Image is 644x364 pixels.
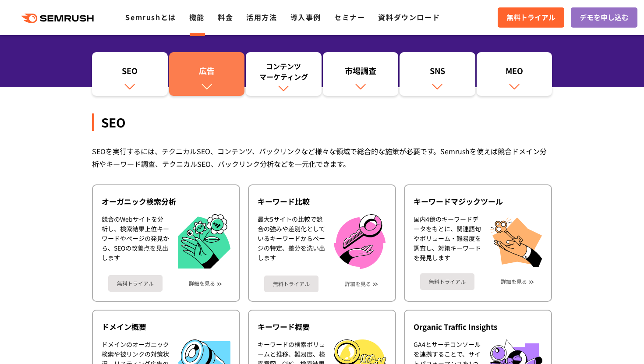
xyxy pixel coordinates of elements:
[108,275,163,292] a: 無料トライアル
[250,61,317,82] div: コンテンツ マーケティング
[400,52,475,96] a: SNS
[290,12,321,22] a: 導入事例
[571,7,637,28] a: デモを申し込む
[102,196,230,207] div: オーガニック検索分析
[246,52,322,96] a: コンテンツマーケティング
[378,12,440,22] a: 資料ダウンロード
[92,113,552,131] div: SEO
[490,214,542,267] img: キーワードマジックツール
[258,196,386,207] div: キーワード比較
[323,52,399,96] a: 市場調査
[102,214,169,269] div: 競合のWebサイトを分析し、検索結果上位キーワードやページの発見から、SEOの改善点を見出します
[481,65,548,80] div: MEO
[173,65,241,80] div: 広告
[258,214,325,269] div: 最大5サイトの比較で競合の強みや差別化としているキーワードからページの特定、差分を洗い出します
[189,280,215,286] a: 詳細を見る
[477,52,552,96] a: MEO
[506,12,556,23] span: 無料トライアル
[218,12,233,22] a: 料金
[264,276,318,292] a: 無料トライアル
[414,196,542,207] div: キーワードマジックツール
[178,214,230,269] img: オーガニック検索分析
[404,65,471,80] div: SNS
[498,7,564,28] a: 無料トライアル
[246,12,277,22] a: 活用方法
[92,145,552,170] div: SEOを実行するには、テクニカルSEO、コンテンツ、バックリンクなど様々な領域で総合的な施策が必要です。Semrushを使えば競合ドメイン分析やキーワード調査、テクニカルSEO、バックリンク分析...
[258,322,386,332] div: キーワード概要
[169,52,245,96] a: 広告
[92,52,168,96] a: SEO
[501,279,527,285] a: 詳細を見る
[125,12,176,22] a: Semrushとは
[102,322,230,332] div: ドメイン概要
[580,12,629,23] span: デモを申し込む
[189,12,205,22] a: 機能
[414,322,542,332] div: Organic Traffic Insights
[420,273,474,290] a: 無料トライアル
[414,214,481,267] div: 国内4億のキーワードデータをもとに、関連語句やボリューム・難易度を調査し、対策キーワードを発見します
[96,65,163,80] div: SEO
[334,214,386,269] img: キーワード比較
[327,65,394,80] div: 市場調査
[334,12,365,22] a: セミナー
[345,281,371,287] a: 詳細を見る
